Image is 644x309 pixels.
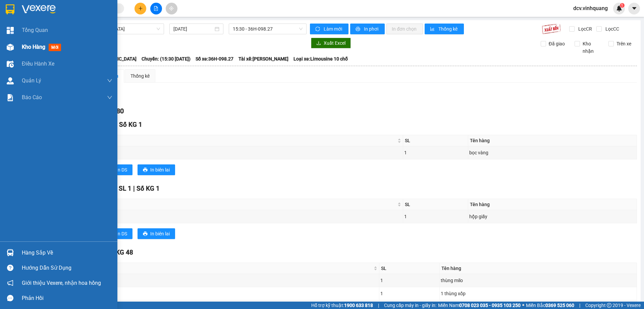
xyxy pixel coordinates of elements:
[119,121,142,128] span: Số KG 1
[603,25,620,33] span: Lọc CC
[7,295,13,301] span: message
[150,230,170,237] span: In biên lai
[441,290,636,297] div: 1 thùng xốp
[65,265,372,272] span: Mã GD
[384,302,436,309] span: Cung cấp máy in - giấy in:
[324,39,345,47] span: Xuất Excel
[7,44,14,51] img: warehouse-icon
[579,302,580,309] span: |
[380,277,438,284] div: 1
[22,279,101,287] span: Giới thiệu Vexere, nhận hoa hồng
[631,5,637,11] span: caret-down
[6,4,14,14] img: logo-vxr
[173,25,213,33] input: 13/09/2025
[438,302,521,309] span: Miền Nam
[621,3,623,8] span: 1
[49,44,61,51] span: mới
[7,94,14,101] img: solution-icon
[133,185,135,192] span: |
[441,277,636,284] div: thùng milo
[107,78,112,83] span: down
[364,25,379,33] span: In phơi
[607,303,611,308] span: copyright
[143,167,148,173] span: printer
[310,24,348,34] button: syncLàm mới
[7,280,13,286] span: notification
[22,263,112,273] div: Hướng dẫn sử dụng
[22,60,54,68] span: Điều hành xe
[154,6,158,11] span: file-add
[469,149,636,156] div: bọc vàng
[64,276,378,285] div: LHP1309250919
[137,185,160,192] span: Số KG 1
[324,25,343,33] span: Làm mới
[143,231,148,237] span: printer
[378,302,379,309] span: |
[316,41,321,46] span: download
[138,6,143,11] span: plus
[63,287,379,300] td: LHP1309250908
[440,263,637,274] th: Tên hàng
[469,213,636,220] div: hộp giấy
[135,3,146,14] button: plus
[238,55,288,63] span: Tài xế: [PERSON_NAME]
[169,6,174,11] span: aim
[104,164,132,175] button: printerIn DS
[7,249,14,256] img: warehouse-icon
[63,146,403,159] td: LHP1309250910
[468,135,637,146] th: Tên hàng
[576,25,593,33] span: Lọc CR
[616,5,622,11] img: icon-new-feature
[138,164,175,175] button: printerIn biên lai
[620,3,625,8] sup: 1
[628,3,640,14] button: caret-down
[468,199,637,210] th: Tên hàng
[7,265,13,271] span: question-circle
[438,25,459,33] span: Thống kê
[545,303,574,308] strong: 0369 525 060
[350,24,385,34] button: printerIn phơi
[22,293,112,303] div: Phản hồi
[64,148,402,157] div: LHP1309250910
[403,135,468,146] th: SL
[22,44,45,50] span: Kho hàng
[116,230,127,237] span: In DS
[166,3,177,14] button: aim
[311,38,351,48] button: downloadXuất Excel
[425,24,464,34] button: bar-chartThống kê
[22,248,112,258] div: Hàng sắp về
[119,185,131,192] span: SL 1
[580,40,603,55] span: Kho nhận
[404,149,467,156] div: 1
[404,213,467,220] div: 1
[315,27,321,32] span: sync
[614,40,634,47] span: Trên xe
[130,72,150,80] div: Thống kê
[459,303,521,308] strong: 0708 023 035 - 0935 103 250
[233,24,303,34] span: 15:30 - 36H-098.27
[546,40,568,47] span: Đã giao
[138,228,175,239] button: printerIn biên lai
[104,228,132,239] button: printerIn DS
[65,201,396,208] span: Mã GD
[380,290,438,297] div: 1
[63,210,403,223] td: LHP1309250912
[522,304,524,307] span: ⚪️
[22,76,41,85] span: Quản Lý
[64,289,378,298] div: LHP1309250908
[311,302,373,309] span: Hỗ trợ kỹ thuật:
[65,137,396,144] span: Mã GD
[293,55,348,63] span: Loại xe: Limousine 10 chỗ
[22,93,42,102] span: Báo cáo
[356,27,361,32] span: printer
[526,302,574,309] span: Miền Bắc
[7,27,14,34] img: dashboard-icon
[344,303,373,308] strong: 1900 633 818
[403,199,468,210] th: SL
[568,4,613,12] span: dcv.vinhquang
[63,274,379,287] td: LHP1309250919
[22,26,48,34] span: Tổng Quan
[7,77,14,84] img: warehouse-icon
[64,212,402,221] div: LHP1309250912
[379,263,440,274] th: SL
